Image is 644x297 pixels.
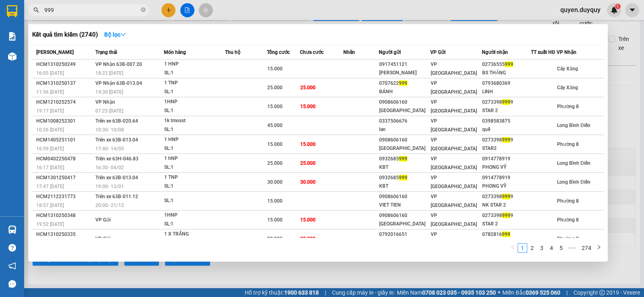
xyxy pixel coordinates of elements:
a: 3 [537,244,546,252]
div: 1HNP [164,211,225,220]
div: SL: 1 [164,182,225,191]
span: down [120,32,126,37]
span: 15.000 [267,217,283,223]
div: BÁNH [379,88,430,96]
div: BS THĂNG [482,69,530,77]
span: Phường 8 [557,198,579,204]
button: right [594,243,604,253]
span: Phường 8 [557,141,579,147]
div: KBT [379,163,430,172]
div: STAR2 [482,144,530,153]
div: PHONG VỸ [482,163,530,172]
div: 0398583875 [482,117,530,125]
span: Phường 8 [557,236,579,242]
span: Tổng cước [267,49,290,55]
span: Trên xe 63B-013.04 [95,175,138,180]
div: 0908606160 [379,136,430,144]
span: 999 [502,213,510,218]
span: Trạng thái [95,49,117,55]
span: 16:30 - 04/02 [95,165,124,170]
span: Trên xe 63B-011.12 [95,194,138,199]
span: message [8,280,16,288]
div: 1HNP [164,98,225,107]
div: 0273398 9 [482,136,530,144]
span: 07:25 [DATE] [95,108,123,114]
li: 5 [556,243,566,253]
div: [GEOGRAPHIC_DATA] [379,107,430,115]
span: Long Bình Điền [557,123,590,128]
span: 19:17 [DATE] [36,108,64,114]
span: 15.000 [300,104,316,109]
span: VP [GEOGRAPHIC_DATA] [431,175,477,189]
span: Long Bình Điền [557,160,590,166]
div: KBT [379,182,430,190]
div: 1 HNP [164,60,225,69]
span: VP Nhận 63B-013.04 [95,80,142,86]
li: Next Page [594,243,604,253]
span: VP [GEOGRAPHIC_DATA] [431,61,477,76]
span: 999 [502,194,510,199]
span: [PERSON_NAME] [36,49,74,55]
li: Next 5 Pages [566,243,579,253]
div: 1 TNP [164,79,225,88]
div: SL: 1 [164,220,225,229]
strong: Bộ lọc [104,31,126,38]
div: HCM1310250249 [36,60,93,69]
a: 2 [528,244,537,252]
div: SL: 1 [164,197,225,205]
span: 20.000 [267,236,283,242]
div: 0792016651 [379,230,430,239]
div: STAR 2 [482,220,530,228]
a: 5 [557,244,566,252]
div: LINH [482,88,530,96]
span: VP Nhận [95,99,115,105]
div: 0707622 [379,79,430,88]
span: VP [GEOGRAPHIC_DATA] [431,156,477,170]
span: VP [GEOGRAPHIC_DATA] [431,213,477,227]
span: 20:00 - 21/12 [95,203,124,208]
div: [GEOGRAPHIC_DATA] [379,144,430,153]
div: HCM1210252574 [36,98,93,107]
div: PHONG VỸ [482,182,530,190]
div: quế [482,125,530,134]
span: Phường 8 [557,104,579,109]
span: left [510,245,515,250]
div: 0914778919 [482,174,530,182]
div: STAR 2 [482,107,530,115]
span: 15.000 [300,141,316,147]
span: VP [GEOGRAPHIC_DATA] [431,137,477,152]
li: 1 [518,243,527,253]
span: VP [GEOGRAPHIC_DATA] [431,194,477,208]
span: 999 [399,156,407,162]
div: 0908606160 [379,211,430,220]
span: Long Bình Điền [557,179,590,185]
li: 4 [547,243,556,253]
span: Chưa cước [300,49,324,55]
div: HCM1405251101 [36,136,93,144]
span: 10:26 [DATE] [36,127,64,133]
div: 1 hNP [164,154,225,163]
div: HCM1310250335 [36,230,93,239]
span: 19:52 [DATE] [36,221,64,227]
span: VP Gửi [430,49,446,55]
div: 0273398 9 [482,211,530,220]
span: 17:40 - 14/05 [95,146,124,152]
span: VP [GEOGRAPHIC_DATA] [431,118,477,133]
span: 999 [502,99,510,105]
div: [PERSON_NAME] [379,69,430,77]
div: 02736555 [482,60,530,69]
div: SL: 1 [164,125,225,134]
li: 3 [537,243,547,253]
span: 25.000 [300,160,316,166]
img: warehouse-icon [8,225,17,234]
span: VP [GEOGRAPHIC_DATA] [431,99,477,114]
li: 274 [579,243,594,253]
div: 0914778919 [482,155,530,163]
span: Trên xe 63B-013.04 [95,137,138,143]
span: 999 [399,175,407,180]
span: 19:00 - 13/01 [95,184,124,189]
div: 0782816 [482,230,530,239]
span: 25.000 [267,85,283,90]
div: 0273398 9 [482,98,530,107]
div: 0908606160 [379,98,430,107]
